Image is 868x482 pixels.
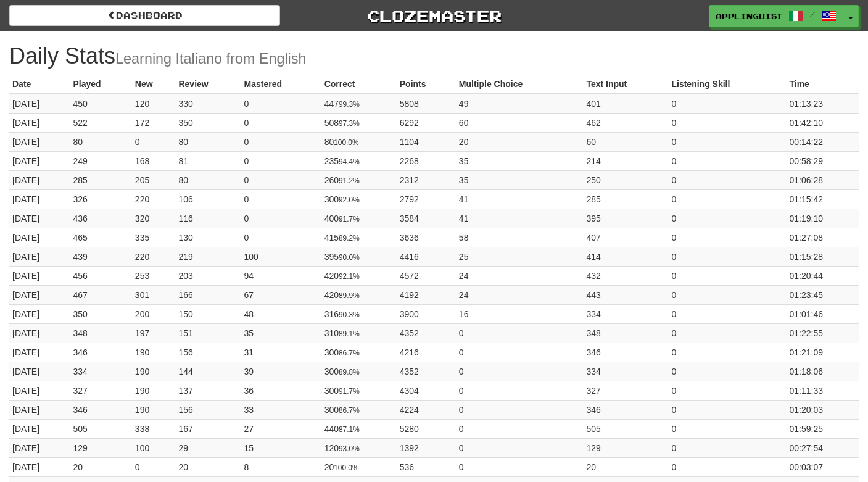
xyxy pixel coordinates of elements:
[397,189,456,209] td: 2792
[786,343,859,362] td: 01:21:09
[339,444,360,453] small: 93.0%
[397,323,456,343] td: 4352
[241,419,321,438] td: 27
[397,304,456,323] td: 3900
[9,170,70,189] td: [DATE]
[668,189,786,209] td: 0
[175,132,241,151] td: 80
[786,285,859,304] td: 01:23:45
[241,113,321,132] td: 0
[397,400,456,419] td: 4224
[786,323,859,343] td: 01:22:55
[321,362,397,381] td: 300
[456,400,584,419] td: 0
[716,10,782,22] span: Applinguist
[668,457,786,476] td: 0
[583,285,668,304] td: 443
[786,113,859,132] td: 01:42:10
[9,285,70,304] td: [DATE]
[241,247,321,266] td: 100
[9,381,70,400] td: [DATE]
[70,75,131,94] th: Played
[175,151,241,170] td: 81
[321,323,397,343] td: 310
[456,151,584,170] td: 35
[397,228,456,247] td: 3636
[397,132,456,151] td: 1104
[70,94,131,114] td: 450
[321,400,397,419] td: 300
[583,457,668,476] td: 20
[132,285,176,304] td: 301
[70,132,131,151] td: 80
[339,349,360,357] small: 86.7%
[132,266,176,285] td: 253
[321,438,397,457] td: 120
[397,266,456,285] td: 4572
[583,247,668,266] td: 414
[339,425,360,434] small: 87.1%
[175,285,241,304] td: 166
[321,151,397,170] td: 235
[132,400,176,419] td: 190
[668,343,786,362] td: 0
[397,209,456,228] td: 3584
[583,132,668,151] td: 60
[241,400,321,419] td: 33
[668,400,786,419] td: 0
[132,132,176,151] td: 0
[9,419,70,438] td: [DATE]
[9,113,70,132] td: [DATE]
[9,132,70,151] td: [DATE]
[583,189,668,209] td: 285
[9,304,70,323] td: [DATE]
[583,362,668,381] td: 334
[70,304,131,323] td: 350
[321,266,397,285] td: 420
[456,247,584,266] td: 25
[241,362,321,381] td: 39
[70,400,131,419] td: 346
[456,94,584,114] td: 49
[70,419,131,438] td: 505
[241,94,321,114] td: 0
[321,457,397,476] td: 20
[9,266,70,285] td: [DATE]
[583,381,668,400] td: 327
[668,209,786,228] td: 0
[175,247,241,266] td: 219
[339,253,360,262] small: 90.0%
[456,323,584,343] td: 0
[321,189,397,209] td: 300
[115,51,306,67] small: Learning Italiano from English
[241,381,321,400] td: 36
[456,343,584,362] td: 0
[175,400,241,419] td: 156
[786,75,859,94] th: Time
[786,457,859,476] td: 00:03:07
[132,247,176,266] td: 220
[397,151,456,170] td: 2268
[583,151,668,170] td: 214
[397,113,456,132] td: 6292
[809,10,816,19] span: /
[321,132,397,151] td: 80
[9,5,280,26] a: Dashboard
[397,94,456,114] td: 5808
[334,138,358,147] small: 100.0%
[132,323,176,343] td: 197
[175,94,241,114] td: 330
[70,323,131,343] td: 348
[70,247,131,266] td: 439
[321,304,397,323] td: 316
[786,304,859,323] td: 01:01:46
[321,343,397,362] td: 300
[339,368,360,376] small: 89.8%
[9,362,70,381] td: [DATE]
[241,132,321,151] td: 0
[397,362,456,381] td: 4352
[668,419,786,438] td: 0
[132,438,176,457] td: 100
[175,304,241,323] td: 150
[456,209,584,228] td: 41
